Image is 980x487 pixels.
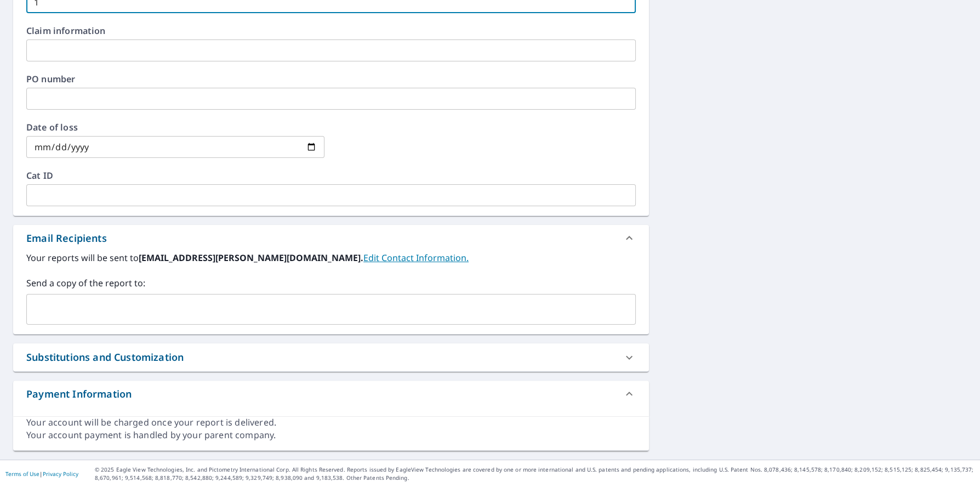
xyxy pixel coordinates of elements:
div: Email Recipients [26,231,107,246]
b: [EMAIL_ADDRESS][PERSON_NAME][DOMAIN_NAME]. [139,252,363,264]
label: PO number [26,75,636,83]
a: Terms of Use [5,470,39,478]
label: Date of loss [26,123,324,132]
div: Email Recipients [13,225,649,251]
p: | [5,471,78,477]
label: Your reports will be sent to [26,251,636,264]
label: Cat ID [26,171,636,180]
a: EditContactInfo [363,252,469,264]
div: Payment Information [13,381,649,407]
div: Substitutions and Customization [13,343,649,371]
div: Substitutions and Customization [26,350,184,365]
p: © 2025 Eagle View Technologies, Inc. and Pictometry International Corp. All Rights Reserved. Repo... [95,466,975,482]
label: Send a copy of the report to: [26,276,636,290]
div: Payment Information [26,387,132,401]
div: Your account will be charged once your report is delivered. [26,416,636,429]
a: Privacy Policy [43,470,78,478]
label: Claim information [26,26,636,35]
div: Your account payment is handled by your parent company. [26,429,636,441]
